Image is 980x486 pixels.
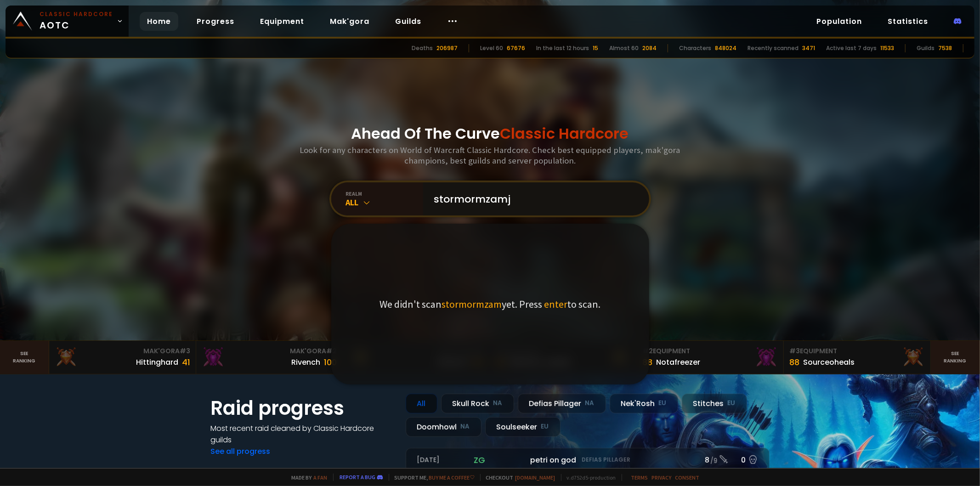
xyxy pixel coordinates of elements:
a: Terms [631,474,648,481]
div: 3471 [802,44,815,52]
div: 41 [182,356,190,368]
a: Consent [675,474,700,481]
span: # 3 [180,346,190,356]
a: Population [809,12,869,31]
a: Mak'Gora#2Rivench100 [196,341,343,374]
div: 7538 [938,44,952,52]
div: Defias Pillager [518,394,606,413]
div: 67676 [507,44,525,52]
span: Classic Hardcore [500,123,629,144]
small: NA [493,399,503,408]
small: EU [659,399,667,408]
a: Progress [189,12,242,31]
a: #2Equipment88Notafreezer [637,341,784,374]
span: Checkout [480,474,555,481]
a: Guilds [388,12,429,31]
span: # 2 [327,346,337,356]
div: Equipment [642,346,778,356]
h1: Ahead Of The Curve [351,123,629,145]
a: See all progress [211,446,271,457]
div: In the last 12 hours [536,44,589,52]
div: Deaths [412,44,433,52]
a: Statistics [880,12,935,31]
div: 848024 [715,44,736,52]
a: Privacy [652,474,672,481]
a: Classic HardcoreAOTC [6,6,129,37]
div: Almost 60 [609,44,639,52]
a: Home [140,12,178,31]
a: Buy me a coffee [429,474,475,481]
a: [DATE]zgpetri on godDefias Pillager8 /90 [406,448,770,472]
a: Mak'Gora#3Hittinghard41 [49,341,196,374]
span: # 3 [789,346,800,356]
p: We didn't scan yet. Press to scan. [380,298,600,311]
div: 100 [324,356,337,368]
div: Characters [679,44,711,52]
span: enter [544,298,567,311]
input: Search a character... [429,182,638,215]
span: AOTC [40,10,113,32]
div: Skull Rock [441,394,514,413]
small: NA [585,399,595,408]
div: realm [346,190,423,197]
div: Equipment [789,346,925,356]
h3: Look for any characters on World of Warcraft Classic Hardcore. Check best equipped players, mak'g... [296,145,684,166]
div: All [346,197,423,208]
div: Mak'Gora [202,346,337,356]
div: Rivench [292,356,321,368]
div: 11533 [880,44,894,52]
div: 15 [593,44,598,52]
div: Active last 7 days [826,44,877,52]
a: Mak'gora [323,12,377,31]
small: EU [541,422,549,431]
a: [DOMAIN_NAME] [515,474,555,481]
span: v. d752d5 - production [561,474,616,481]
div: 206987 [436,44,458,52]
span: Support me, [389,474,475,481]
div: Mak'Gora [55,346,190,356]
div: Doomhowl [406,417,482,437]
h4: Most recent raid cleaned by Classic Hardcore guilds [211,423,395,446]
small: Classic Hardcore [40,10,113,18]
div: Sourceoheals [803,356,855,368]
span: Made by [286,474,328,481]
span: stormormzam [442,298,502,311]
a: Equipment [253,12,312,31]
div: Level 60 [480,44,503,52]
h1: Raid progress [211,394,395,423]
div: Soulseeker [485,417,561,437]
div: Hittinghard [136,356,178,368]
small: EU [728,399,736,408]
div: Notafreezer [656,356,700,368]
div: Stitches [682,394,747,413]
div: All [406,394,437,413]
a: Report a bug [340,474,376,480]
div: Recently scanned [748,44,799,52]
div: Nek'Rosh [610,394,678,413]
small: NA [461,422,470,431]
div: 88 [789,356,799,368]
a: a fan [314,474,328,481]
div: 2084 [642,44,657,52]
a: Seeranking [931,341,980,374]
a: #3Equipment88Sourceoheals [784,341,931,374]
div: Guilds [917,44,935,52]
